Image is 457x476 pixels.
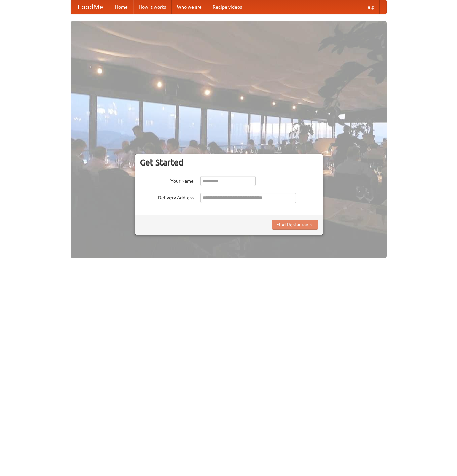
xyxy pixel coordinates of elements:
[172,0,207,14] a: Who we are
[133,0,172,14] a: How it works
[272,220,318,230] button: Find Restaurants!
[140,176,194,184] label: Your Name
[71,0,110,14] a: FoodMe
[140,157,318,168] h3: Get Started
[140,193,194,201] label: Delivery Address
[359,0,380,14] a: Help
[110,0,133,14] a: Home
[207,0,247,14] a: Recipe videos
